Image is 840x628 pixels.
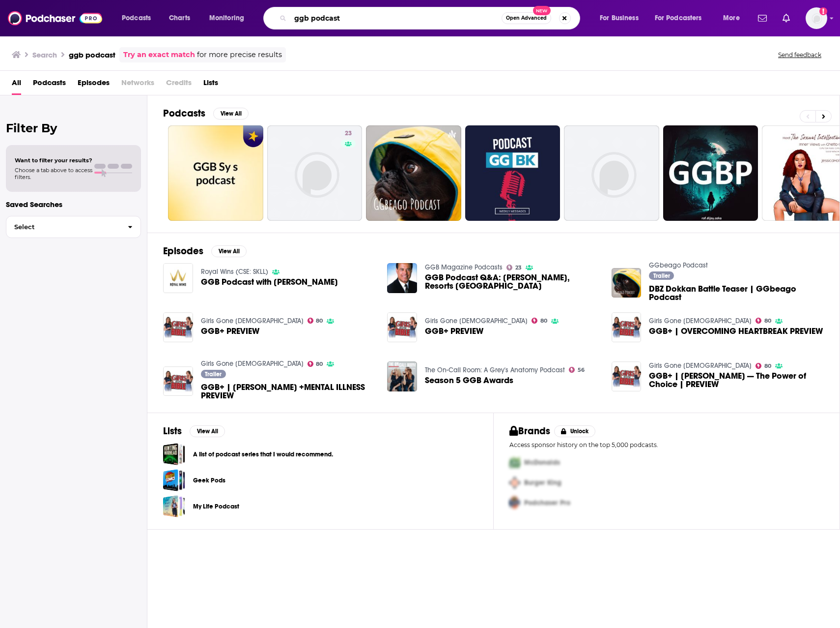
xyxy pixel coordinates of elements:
a: 80 [532,318,547,324]
a: Podcasts [33,75,66,95]
img: GGB+ | JESUS +MENTAL ILLNESS PREVIEW [163,366,193,396]
a: 80 [308,361,323,367]
span: Select [6,224,120,230]
img: GGB Podcast Q&A: Dennis Gomes, Resorts Atlantic City [387,263,417,293]
span: Podcasts [122,11,151,25]
span: 80 [316,319,323,323]
span: Networks [121,75,154,95]
a: Charts [163,10,196,26]
button: open menu [202,10,257,26]
span: Episodes [78,75,110,95]
button: View All [211,245,247,257]
a: GGB+ PREVIEW [425,327,483,335]
a: Geek Pods [193,475,225,486]
span: For Podcasters [655,11,702,25]
a: My Life Podcast [193,501,239,512]
span: Trailer [205,371,222,377]
a: Season 5 GGB Awards [425,376,513,385]
a: Girls Gone Bible [201,359,304,368]
span: Podchaser Pro [524,499,570,507]
h2: Episodes [163,245,203,257]
a: GGB+ | Angela — The Power of Choice | PREVIEW [649,372,824,389]
svg: Add a profile image [819,7,827,15]
span: Credits [166,75,192,95]
a: A list of podcast series that I would recommend. [163,443,185,465]
button: Open AdvancedNew [502,12,551,24]
span: Lists [203,75,218,95]
span: 23 [515,266,522,270]
span: 80 [316,362,323,366]
a: Geek Pods [163,469,185,491]
span: 23 [345,129,352,139]
input: Search podcasts, credits, & more... [290,10,502,26]
a: Show notifications dropdown [779,10,794,27]
img: Podchaser - Follow, Share and Rate Podcasts [8,9,102,28]
a: DBZ Dokkan Battle Teaser | GGbeago Podcast [649,285,824,301]
a: GGB+ | OVERCOMING HEARTBREAK PREVIEW [649,327,823,335]
span: GGB+ | [PERSON_NAME] — The Power of Choice | PREVIEW [649,372,824,389]
span: McDonalds [524,458,560,467]
p: Saved Searches [6,200,141,209]
button: open menu [593,10,651,26]
a: My Life Podcast [163,495,185,517]
span: 56 [578,368,585,372]
span: 80 [764,319,771,323]
a: 80 [756,363,771,369]
a: Try an exact match [123,49,195,60]
a: GGB+ | JESUS +MENTAL ILLNESS PREVIEW [201,383,376,400]
img: GGB+ | Angela — The Power of Choice | PREVIEW [612,361,642,391]
button: View All [213,108,249,120]
h2: Brands [509,425,550,437]
a: GGB Podcast with Peter Gan [163,263,193,293]
a: Girls Gone Bible [649,317,752,325]
img: Third Pro Logo [505,493,524,513]
span: Burger King [524,478,561,487]
span: for more precise results [197,49,282,60]
span: GGB Podcast with [PERSON_NAME] [201,278,338,286]
h2: Lists [163,425,182,437]
span: Logged in as BrunswickDigital [806,7,827,29]
a: GGB Podcast Q&A: Dennis Gomes, Resorts Atlantic City [425,273,600,290]
a: All [12,75,21,95]
a: Season 5 GGB Awards [387,361,417,391]
a: 56 [569,367,585,373]
a: Show notifications dropdown [754,10,771,27]
span: Trailer [653,273,670,279]
a: GGB Magazine Podcasts [425,263,503,271]
span: Monitoring [209,11,244,25]
img: GGB+ PREVIEW [387,312,417,342]
span: 80 [764,364,771,368]
span: Charts [169,11,190,25]
img: GGB+ | OVERCOMING HEARTBREAK PREVIEW [612,312,642,342]
button: Select [6,216,141,238]
a: GGB Podcast with Peter Gan [201,278,338,286]
a: DBZ Dokkan Battle Teaser | GGbeago Podcast [612,268,642,298]
a: 23 [341,129,356,137]
button: open menu [115,10,164,26]
a: 80 [756,318,771,324]
img: GGB+ PREVIEW [163,312,193,342]
h2: Podcasts [163,107,205,120]
img: Second Pro Logo [505,473,524,493]
button: View All [190,425,225,437]
a: GGbeago Podcast [649,261,708,269]
span: Open Advanced [506,16,547,21]
button: open menu [648,10,716,26]
span: GGB+ PREVIEW [201,327,259,335]
p: Access sponsor history on the top 5,000 podcasts. [509,441,824,449]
